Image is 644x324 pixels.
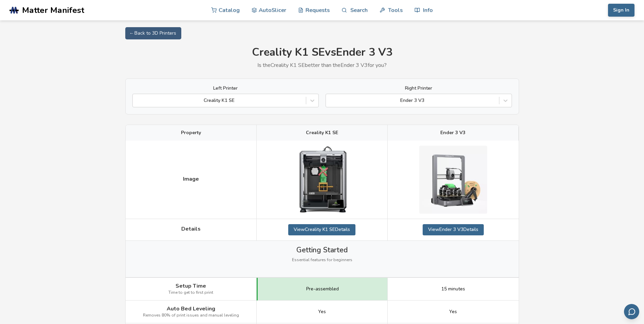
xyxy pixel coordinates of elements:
[306,286,339,292] span: Pre-assembled
[143,313,239,318] span: Removes 80% of print issues and manual leveling
[183,176,199,182] span: Image
[125,62,519,68] p: Is the Creality K1 SE better than the Ender 3 V3 for you?
[167,306,215,312] span: Auto Bed Leveling
[449,309,457,314] span: Yes
[318,309,326,314] span: Yes
[22,5,84,15] span: Matter Manifest
[181,130,201,136] span: Property
[125,46,519,59] h1: Creality K1 SE vs Ender 3 V3
[181,226,201,232] span: Details
[296,246,348,254] span: Getting Started
[329,98,331,103] input: Ender 3 V3
[306,130,338,136] span: Creality K1 SE
[132,86,319,91] label: Left Printer
[288,224,355,235] a: ViewCreality K1 SEDetails
[125,27,181,39] a: ← Back to 3D Printers
[326,86,512,91] label: Right Printer
[624,304,639,319] button: Send feedback via email
[441,286,465,292] span: 15 minutes
[176,283,206,289] span: Setup Time
[136,98,137,103] input: Creality K1 SE
[423,224,484,235] a: ViewEnder 3 V3Details
[608,4,634,17] button: Sign In
[168,290,213,295] span: Time to get to first print
[440,130,465,136] span: Ender 3 V3
[288,146,356,214] img: Creality K1 SE
[419,146,487,214] img: Ender 3 V3
[292,258,352,263] span: Essential features for beginners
